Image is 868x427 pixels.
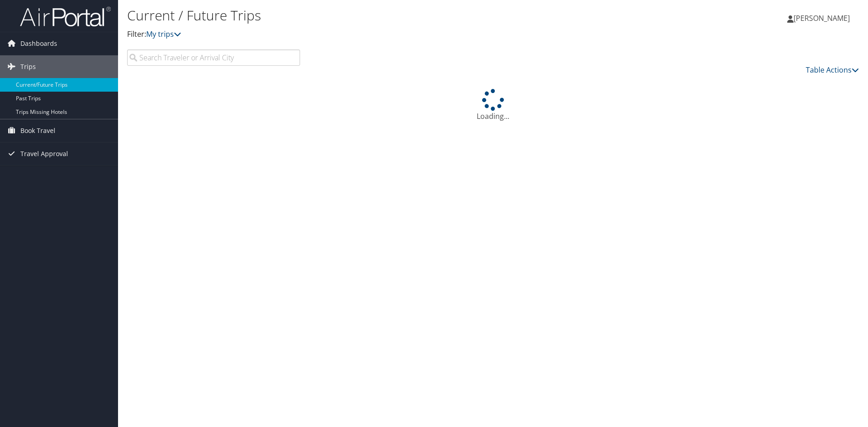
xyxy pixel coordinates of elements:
h1: Current / Future Trips [127,6,615,25]
div: Loading... [127,89,859,122]
span: Travel Approval [20,142,68,165]
a: My trips [146,29,181,39]
span: Book Travel [20,119,55,142]
span: Dashboards [20,32,57,55]
span: [PERSON_NAME] [794,13,850,23]
a: Table Actions [806,65,859,75]
a: [PERSON_NAME] [787,5,859,32]
p: Filter: [127,29,615,40]
span: Trips [20,55,36,78]
input: Search Traveler or Arrival City [127,49,300,66]
img: airportal-logo.png [20,6,111,27]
